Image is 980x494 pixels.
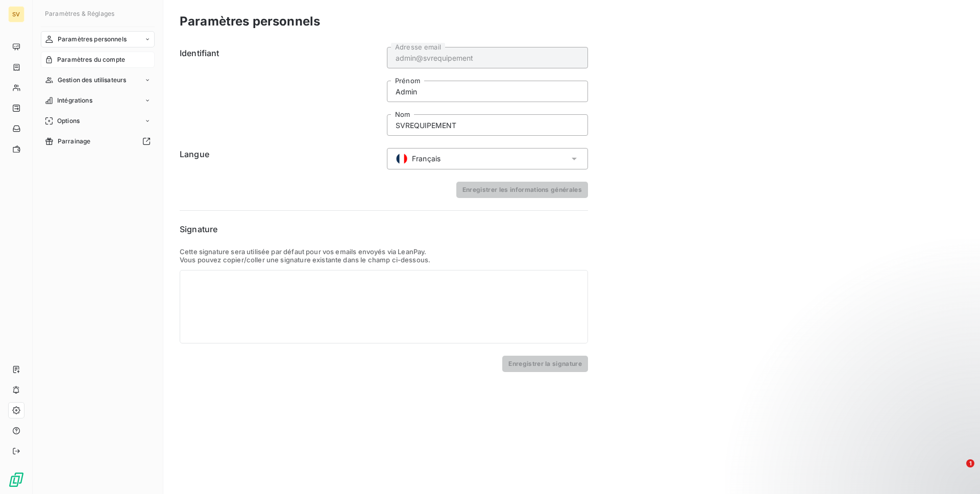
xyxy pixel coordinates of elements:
input: placeholder [387,81,588,102]
span: Paramètres du compte [57,55,125,64]
span: 1 [966,459,974,467]
span: Français [412,154,440,164]
input: placeholder [387,47,588,68]
span: Paramètres personnels [58,35,127,44]
span: Paramètres & Réglages [45,10,114,17]
input: placeholder [387,114,588,136]
span: Intégrations [57,96,92,105]
a: Parrainage [41,133,155,150]
h6: Langue [180,148,381,169]
h3: Paramètres personnels [180,12,320,31]
iframe: Intercom notifications message [776,395,980,466]
iframe: Intercom live chat [945,459,970,484]
div: SV [8,6,24,22]
span: Options [57,116,80,126]
span: Parrainage [58,137,91,146]
button: Enregistrer les informations générales [456,182,588,198]
img: Logo LeanPay [8,472,24,488]
p: Cette signature sera utilisée par défaut pour vos emails envoyés via LeanPay. [180,248,588,256]
h6: Signature [180,223,588,235]
p: Vous pouvez copier/coller une signature existante dans le champ ci-dessous. [180,256,588,264]
a: Paramètres du compte [41,52,155,68]
button: Enregistrer la signature [502,356,588,372]
span: Gestion des utilisateurs [58,76,127,85]
h6: Identifiant [180,47,381,136]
